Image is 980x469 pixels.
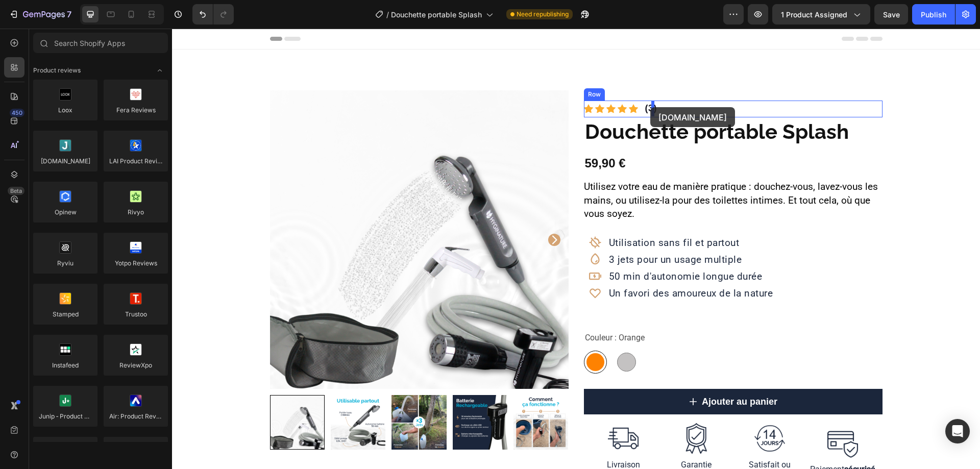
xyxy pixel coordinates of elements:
[772,4,870,24] button: 1 product assigned
[152,62,168,79] span: Toggle open
[386,9,389,20] span: /
[10,109,24,117] div: 450
[781,9,847,20] span: 1 product assigned
[883,10,900,19] span: Save
[391,9,482,20] span: Douchette portable Splash
[172,29,980,469] iframe: Design area
[33,33,168,53] input: Search Shopify Apps
[945,419,970,443] div: Open Intercom Messenger
[192,4,234,24] div: Undo/Redo
[874,4,908,24] button: Save
[517,10,569,19] span: Need republishing
[33,66,81,75] span: Product reviews
[912,4,955,24] button: Publish
[4,4,76,24] button: 7
[8,187,24,195] div: Beta
[67,8,71,20] p: 7
[921,9,946,20] div: Publish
